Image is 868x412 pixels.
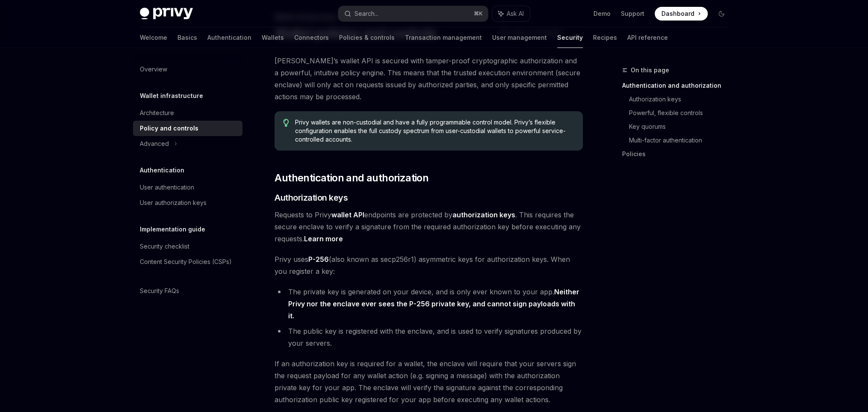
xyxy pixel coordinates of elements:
[140,139,169,149] div: Advanced
[295,118,574,144] span: Privy wallets are non-custodial and have a fully programmable control model. Privy’s flexible con...
[275,253,583,277] span: Privy uses (also known as secp256r1) asymmetric keys for authorization keys. When you register a ...
[593,9,611,18] a: Demo
[631,65,669,75] span: On this page
[338,6,488,21] button: Search...⌘K
[557,27,583,48] a: Security
[140,224,205,234] h5: Implementation guide
[275,325,583,349] li: The public key is registered with the enclave, and is used to verify signatures produced by your ...
[262,27,284,48] a: Wallets
[331,210,364,219] a: wallet API
[140,91,203,101] h5: Wallet infrastructure
[275,209,583,245] span: Requests to Privy endpoints are protected by . This requires the secure enclave to verify a signa...
[354,9,378,19] div: Search...
[133,105,242,121] a: Architecture
[275,192,348,204] span: Authorization keys
[133,121,242,136] a: Policy and controls
[133,283,242,299] a: Security FAQs
[593,27,617,48] a: Recipes
[140,27,167,48] a: Welcome
[474,10,483,17] span: ⌘ K
[507,9,524,18] span: Ask AI
[207,27,251,48] a: Authentication
[140,182,194,193] div: User authentication
[177,27,197,48] a: Basics
[294,27,329,48] a: Connectors
[288,288,579,320] strong: Neither Privy nor the enclave ever sees the P-256 private key, and cannot sign payloads with it.
[661,9,694,18] span: Dashboard
[629,106,735,120] a: Powerful, flexible controls
[140,286,179,296] div: Security FAQs
[133,239,242,254] a: Security checklist
[275,171,428,185] span: Authentication and authorization
[339,27,395,48] a: Policies & controls
[655,7,708,21] a: Dashboard
[133,180,242,195] a: User authentication
[140,165,184,175] h5: Authentication
[622,79,735,92] a: Authentication and authorization
[133,254,242,270] a: Content Security Policies (CSPs)
[452,210,515,219] strong: authorization keys
[304,234,343,243] a: Learn more
[622,147,735,161] a: Policies
[492,6,530,21] button: Ask AI
[133,62,242,77] a: Overview
[140,198,207,208] div: User authorization keys
[629,120,735,133] a: Key quorums
[308,255,329,264] a: P-256
[283,119,289,127] svg: Tip
[140,64,167,74] div: Overview
[627,27,668,48] a: API reference
[714,7,728,21] button: Toggle dark mode
[405,27,482,48] a: Transaction management
[492,27,547,48] a: User management
[140,257,232,267] div: Content Security Policies (CSPs)
[140,123,198,133] div: Policy and controls
[621,9,644,18] a: Support
[275,55,583,103] span: [PERSON_NAME]’s wallet API is secured with tamper-proof cryptographic authorization and a powerfu...
[140,108,174,118] div: Architecture
[140,8,193,20] img: dark logo
[133,195,242,210] a: User authorization keys
[140,241,189,252] div: Security checklist
[629,92,735,106] a: Authorization keys
[629,133,735,147] a: Multi-factor authentication
[275,286,583,322] li: The private key is generated on your device, and is only ever known to your app.
[275,358,583,406] span: If an authorization key is required for a wallet, the enclave will require that your servers sign...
